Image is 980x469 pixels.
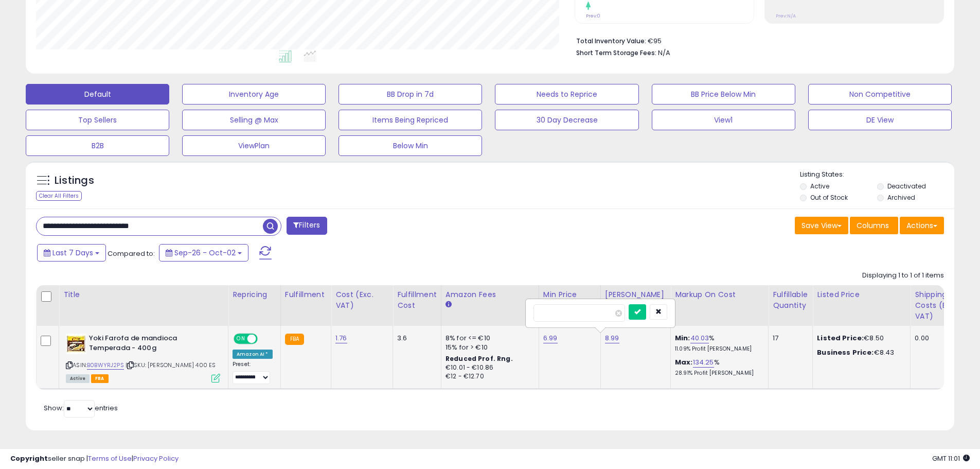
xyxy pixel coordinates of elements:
[26,135,169,156] button: B2B
[182,110,326,130] button: Selling @ Max
[675,345,760,353] p: 11.09% Profit [PERSON_NAME]
[576,34,936,46] li: €95
[285,334,304,345] small: FBA
[10,454,48,463] strong: Copyright
[397,289,437,311] div: Fulfillment Cost
[690,333,709,343] a: 40.03
[915,289,968,322] div: Shipping Costs (Exc. VAT)
[773,334,805,343] div: 17
[66,334,86,354] img: 5123i-oNtML._SL40_.jpg
[675,334,760,353] div: %
[88,454,132,463] a: Terms of Use
[773,289,808,311] div: Fulfillable Quantity
[810,182,829,190] label: Active
[693,357,714,368] a: 134.25
[66,374,90,383] span: All listings currently available for purchase on Amazon
[446,289,534,300] div: Amazon Fees
[335,333,347,343] a: 1.76
[652,110,795,130] button: View1
[446,343,531,352] div: 15% for > €10
[850,217,898,234] button: Columns
[817,334,902,343] div: €8.50
[671,285,769,326] th: The percentage added to the cost of goods (COGS) that forms the calculator for Min & Max prices.
[397,334,433,343] div: 3.6
[605,289,666,300] div: [PERSON_NAME]
[675,289,764,300] div: Markup on Cost
[287,217,327,235] button: Filters
[233,289,276,300] div: Repricing
[182,84,326,105] button: Inventory Age
[10,454,179,464] div: seller snap | |
[900,217,944,234] button: Actions
[576,48,656,57] b: Short Term Storage Fees:
[36,191,82,201] div: Clear All Filters
[543,289,596,300] div: Min Price
[808,110,952,130] button: DE View
[658,48,670,58] span: N/A
[285,289,327,300] div: Fulfillment
[66,334,220,381] div: ASIN:
[256,335,273,343] span: OFF
[862,271,944,281] div: Displaying 1 to 1 of 1 items
[159,244,248,262] button: Sep-26 - Oct-02
[233,361,273,384] div: Preset:
[795,217,848,234] button: Save View
[817,333,864,343] b: Listed Price:
[55,173,94,188] h5: Listings
[182,135,326,156] button: ViewPlan
[446,300,452,309] small: Amazon Fees.
[89,334,214,355] b: Yoki Farofa de mandioca Temperada - 400g
[675,333,690,343] b: Min:
[915,334,964,343] div: 0.00
[605,333,619,343] a: 8.99
[446,363,531,372] div: €10.01 - €10.86
[133,454,179,463] a: Privacy Policy
[495,84,638,105] button: Needs to Reprice
[446,372,531,381] div: €12 - €12.70
[817,289,906,300] div: Listed Price
[932,454,970,463] span: 2025-10-10 11:01 GMT
[586,13,600,19] small: Prev: 0
[800,170,954,180] p: Listing States:
[235,335,247,343] span: ON
[233,350,273,359] div: Amazon AI *
[26,110,169,130] button: Top Sellers
[174,248,236,258] span: Sep-26 - Oct-02
[63,289,224,300] div: Title
[675,358,760,377] div: %
[37,244,106,262] button: Last 7 Days
[808,84,952,105] button: Non Competitive
[817,348,902,357] div: €8.43
[887,182,926,190] label: Deactivated
[446,354,513,363] b: Reduced Prof. Rng.
[335,289,388,311] div: Cost (Exc. VAT)
[338,84,482,105] button: BB Drop in 7d
[675,370,760,377] p: 28.91% Profit [PERSON_NAME]
[91,374,109,383] span: FBA
[652,84,795,105] button: BB Price Below Min
[576,37,646,45] b: Total Inventory Value:
[108,249,155,258] span: Compared to:
[26,84,169,105] button: Default
[338,135,482,156] button: Below Min
[338,110,482,130] button: Items Being Repriced
[810,193,848,202] label: Out of Stock
[675,357,693,367] b: Max:
[817,348,874,357] b: Business Price:
[126,361,216,369] span: | SKU: [PERSON_NAME] 400 ES
[776,13,796,19] small: Prev: N/A
[857,220,889,231] span: Columns
[446,334,531,343] div: 8% for <= €10
[495,110,638,130] button: 30 Day Decrease
[543,333,558,343] a: 6.99
[87,361,124,370] a: B0BWYRJ2PS
[887,193,915,202] label: Archived
[44,403,118,413] span: Show: entries
[52,248,93,258] span: Last 7 Days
